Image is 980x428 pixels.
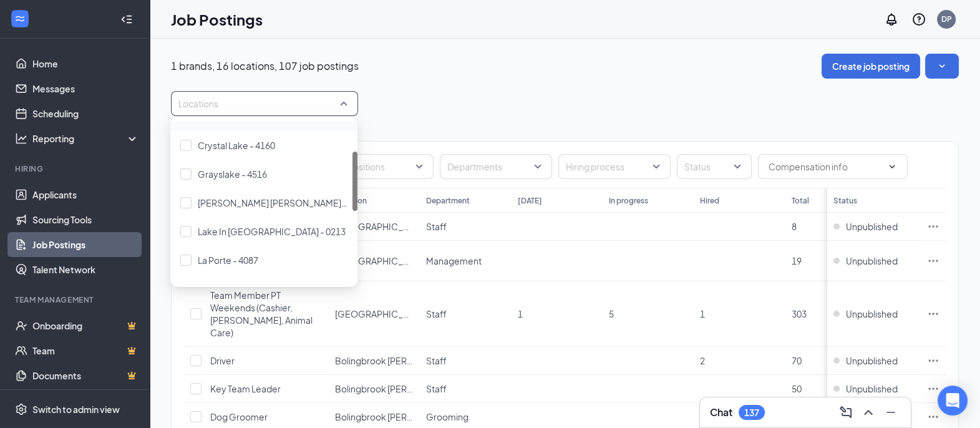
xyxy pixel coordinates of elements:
h1: Job Postings [171,9,263,30]
span: Unpublished [846,255,898,267]
div: Homer Glen - 4196 [170,188,357,217]
div: Team Management [15,294,137,305]
svg: ComposeMessage [838,405,853,420]
div: Reporting [32,132,140,145]
p: 1 brands, 16 locations, 107 job postings [171,59,359,73]
th: In progress [603,188,694,213]
span: Team Member PT Weekends (Cashier, [PERSON_NAME], Animal Care) [210,289,313,338]
div: DP [941,14,952,24]
span: Lake In [GEOGRAPHIC_DATA] - 0213 [198,226,346,237]
span: Bolingbrook [PERSON_NAME] - 4515 [335,355,485,366]
svg: SmallChevronDown [936,60,948,72]
svg: Ellipses [927,354,939,367]
td: Staff [420,347,511,375]
span: 5 [609,308,614,319]
div: La Porte - 4087 [170,246,357,275]
a: OnboardingCrown [32,313,139,338]
span: Grayslake - 4516 [198,168,267,180]
button: ComposeMessage [836,402,856,422]
div: Hiring [15,163,137,174]
svg: ChevronDown [887,162,897,172]
td: Bolingbrook Weber - 4515 [329,375,420,403]
div: Montgomery - 0227 [170,275,357,303]
input: Compensation info [769,160,882,173]
div: Crystal Lake - 4160 [170,131,357,160]
span: 8 [792,221,797,232]
span: [GEOGRAPHIC_DATA] - 0180 [335,308,453,319]
span: La Porte - 4087 [198,255,258,266]
div: Grayslake - 4516 [170,160,357,188]
td: Bolingbrook - 0180 [329,281,420,347]
span: Unpublished [846,220,898,233]
h3: Chat [710,406,732,419]
a: Home [32,51,139,76]
a: TeamCrown [32,338,139,363]
svg: Ellipses [927,411,939,423]
span: Crystal Lake - 4160 [198,140,275,151]
span: 2 [700,355,705,366]
button: Minimize [881,402,901,422]
span: Dog Groomer [210,411,268,422]
span: Staff [426,221,447,232]
td: Bolingbrook Weber - 4515 [329,347,420,375]
td: Bolingbrook - 0180 [329,213,420,241]
a: Talent Network [32,257,139,282]
span: [GEOGRAPHIC_DATA] - 0180 [335,221,453,232]
a: Job Postings [32,232,139,257]
span: Staff [426,355,447,366]
svg: Ellipses [927,220,939,233]
th: Total [785,188,876,213]
th: Status [827,188,921,213]
span: 19 [792,255,802,266]
span: Unpublished [846,308,898,320]
svg: ChevronUp [861,405,876,420]
div: Department [426,195,470,206]
a: Scheduling [32,101,139,126]
span: Unpublished [846,354,898,367]
div: Open Intercom Messenger [938,386,968,416]
th: Hired [694,188,785,213]
svg: Settings [15,403,27,416]
td: Staff [420,281,511,347]
td: Staff [420,375,511,403]
span: 50 [792,383,802,394]
span: 303 [792,308,807,319]
svg: QuestionInfo [911,12,926,27]
td: Bolingbrook - 0180 [329,241,420,281]
span: Bolingbrook [PERSON_NAME] - 4515 [335,383,485,394]
a: Applicants [32,182,139,207]
svg: Notifications [884,12,899,27]
a: Messages [32,76,139,101]
svg: Analysis [15,132,27,145]
svg: Ellipses [927,308,939,320]
div: Lake In The Hills - 0213 [170,217,357,246]
a: Sourcing Tools [32,207,139,232]
span: 1 [700,308,705,319]
span: Staff [426,383,447,394]
svg: Collapse [120,13,133,26]
button: Create job posting [822,54,920,79]
td: Staff [420,213,511,241]
span: Key Team Leader [210,383,281,394]
svg: Ellipses [927,255,939,267]
svg: WorkstreamLogo [14,12,26,25]
div: 137 [744,407,759,418]
span: Management [426,255,482,266]
span: Bolingbrook [PERSON_NAME] - 4515 [335,411,485,422]
span: Driver [210,355,235,366]
span: 70 [792,355,802,366]
button: ChevronUp [858,402,878,422]
td: Management [420,241,511,281]
div: Switch to admin view [32,403,120,416]
svg: Minimize [883,405,898,420]
span: 1 [518,308,523,319]
span: Unpublished [846,382,898,395]
span: [PERSON_NAME] [PERSON_NAME] - 4196 [198,197,368,208]
a: DocumentsCrown [32,363,139,388]
th: [DATE] [512,188,603,213]
svg: Ellipses [927,382,939,395]
a: SurveysCrown [32,388,139,413]
span: Grooming [426,411,468,422]
span: Staff [426,308,447,319]
button: SmallChevronDown [925,54,959,79]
